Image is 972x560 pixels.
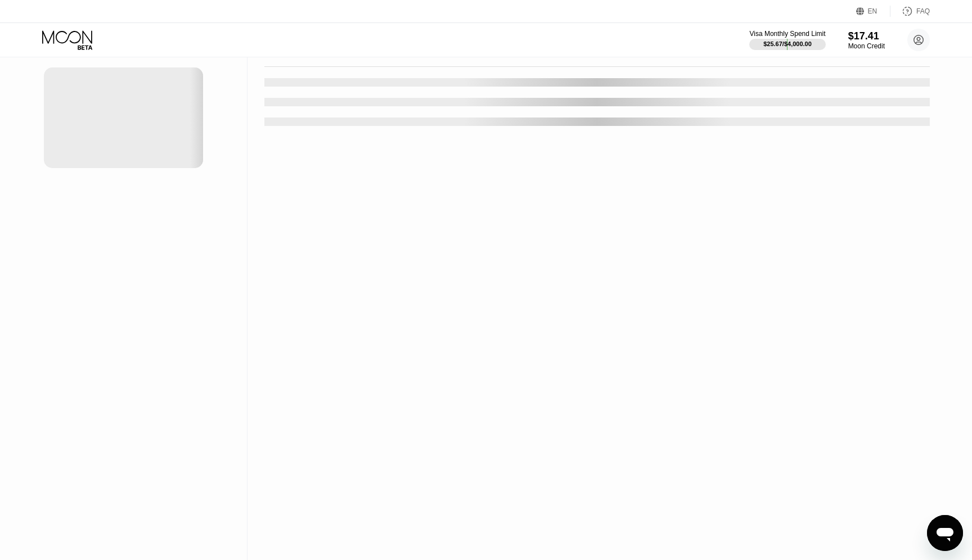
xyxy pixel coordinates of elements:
div: FAQ [916,7,930,15]
div: $25.67 / $4,000.00 [763,40,812,47]
div: $17.41Moon Credit [848,30,885,50]
iframe: Button to launch messaging window [927,515,963,551]
div: EN [856,6,890,17]
div: FAQ [890,6,930,17]
div: Visa Monthly Spend Limit [749,30,825,38]
div: Moon Credit [848,42,885,50]
div: EN [868,7,877,15]
div: $17.41 [848,30,885,42]
div: Visa Monthly Spend Limit$25.67/$4,000.00 [749,30,825,50]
